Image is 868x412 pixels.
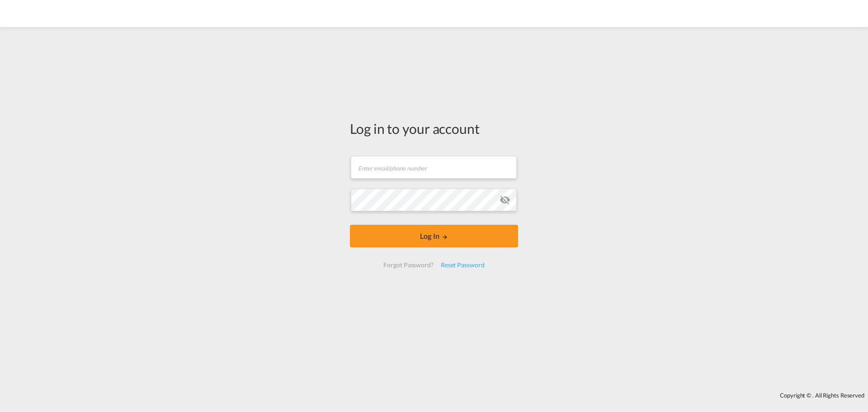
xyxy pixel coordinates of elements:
input: Enter email/phone number [351,156,517,179]
button: LOGIN [350,225,518,247]
md-icon: icon-eye-off [500,194,510,205]
div: Reset Password [437,257,488,273]
div: Log in to your account [350,119,518,138]
div: Forgot Password? [380,257,437,273]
